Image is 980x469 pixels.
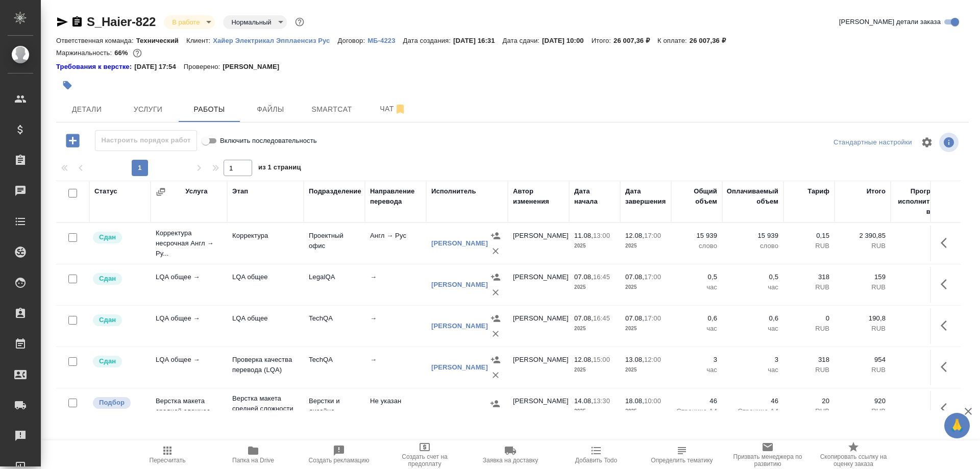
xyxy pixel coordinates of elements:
div: Можно подбирать исполнителей [92,396,145,410]
td: TechQA [304,350,365,385]
p: 2025 [574,406,615,416]
div: Тариф [807,186,829,196]
td: Англ → Рус [365,226,426,261]
button: Назначить [488,269,503,285]
span: [PERSON_NAME] детали заказа [839,17,941,27]
a: [PERSON_NAME] [431,239,488,247]
p: 159 [840,272,886,282]
p: Сдан [99,274,116,284]
p: 13:30 [593,397,610,405]
td: → [365,308,426,344]
span: Настроить таблицу [915,130,939,155]
p: 2025 [625,406,666,416]
p: RUB [840,282,886,292]
button: Здесь прячутся важные кнопки [935,313,959,338]
p: час [676,282,717,292]
p: 15 939 [676,231,717,241]
p: 2025 [574,324,615,334]
button: Здесь прячутся важные кнопки [935,396,959,421]
p: 2025 [574,365,615,375]
td: [PERSON_NAME] [508,350,569,385]
p: [DATE] 17:54 [134,62,184,72]
p: 318 [789,272,829,282]
button: Удалить [488,243,503,259]
div: В работе [223,15,286,29]
p: 3 [676,355,717,365]
p: МБ-4223 [367,37,403,44]
p: 0,6 [676,313,717,324]
button: Назначить [488,228,503,243]
p: 12.08, [625,232,644,239]
p: 26 007,36 ₽ [614,37,657,44]
td: LegalQA [304,267,365,303]
div: Общий объем [676,186,717,207]
p: Сдан [99,356,116,366]
p: час [727,282,778,292]
p: час [727,324,778,334]
p: 07.08, [625,273,644,281]
p: 2025 [574,241,615,251]
div: Автор изменения [513,186,564,207]
td: [PERSON_NAME] [508,226,569,261]
p: RUB [789,324,829,334]
button: 🙏 [944,413,970,438]
div: Дата завершения [625,186,666,207]
p: Клиент: [186,37,213,44]
div: Дата начала [574,186,615,207]
p: 07.08, [574,273,593,281]
p: 0,5 [676,272,717,282]
p: 66% [114,49,130,57]
p: RUB [789,406,829,416]
button: Скопировать ссылку для ЯМессенджера [56,16,68,28]
p: LQA общее [232,313,299,324]
button: Добавить тэг [56,74,79,96]
p: 17:00 [644,232,661,239]
td: [PERSON_NAME] [508,267,569,303]
p: 12:00 [644,356,661,363]
p: Ответственная команда: [56,37,136,44]
p: 07.08, [625,314,644,322]
p: [DATE] 16:31 [453,37,503,44]
p: 16:45 [593,273,610,281]
p: Проверка качества перевода (LQA) [232,355,299,375]
p: 2025 [574,282,615,292]
p: 46 [727,396,778,406]
td: LQA общее → [151,350,227,385]
p: 0,6 [727,313,778,324]
p: RUB [789,282,829,292]
td: [PERSON_NAME] [508,308,569,344]
button: Сгруппировать [156,187,166,197]
td: LQA общее → [151,267,227,303]
p: Сдан [99,315,116,325]
p: 46 [676,396,717,406]
p: 2 390,85 [840,231,886,241]
p: LQA общее [232,272,299,282]
p: RUB [789,241,829,251]
button: Удалить [488,326,503,341]
button: Здесь прячутся важные кнопки [935,355,959,379]
p: RUB [789,365,829,375]
button: Нормальный [228,18,274,27]
span: Услуги [124,103,173,116]
p: 2025 [625,282,666,292]
div: Направление перевода [370,186,421,207]
p: 2025 [625,324,666,334]
p: 2025 [625,365,666,375]
p: Дата создания: [403,37,453,44]
p: 26 007,36 ₽ [690,37,733,44]
span: из 1 страниц [258,161,301,176]
span: Файлы [246,103,295,116]
button: Добавить работу [59,130,87,151]
p: Проверено: [184,62,223,72]
p: Хайер Электрикал Эпплаенсиз Рус [213,37,337,44]
p: Договор: [337,37,367,44]
p: 0,15 [789,231,829,241]
svg: Отписаться [394,103,406,115]
p: Технический [136,37,186,44]
div: Прогресс исполнителя в SC [896,186,942,217]
td: → [365,267,426,303]
p: Сдан [99,232,116,242]
div: Исполнитель [431,186,476,196]
p: [DATE] 10:00 [542,37,592,44]
p: К оплате: [657,37,690,44]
